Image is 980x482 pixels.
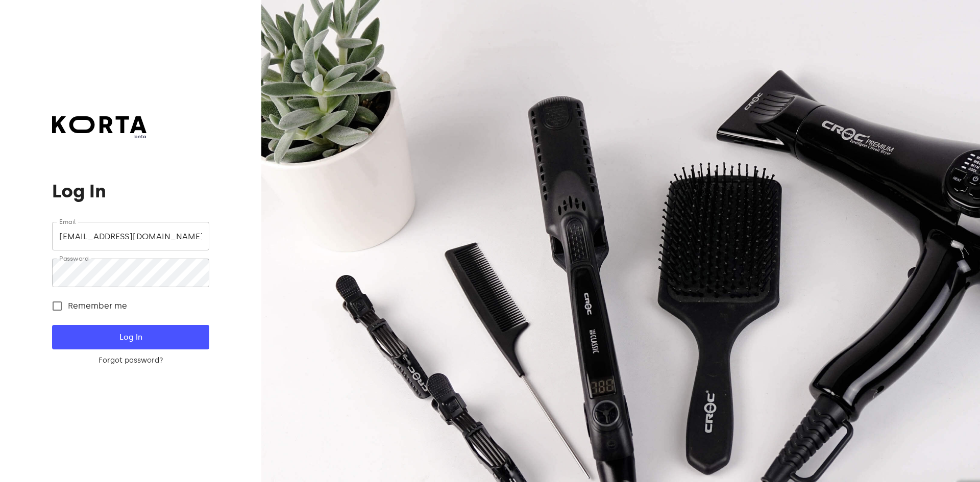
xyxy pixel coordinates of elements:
span: beta [52,133,146,140]
span: Remember me [68,300,127,312]
h1: Log In [52,181,209,201]
a: beta [52,116,146,140]
button: Log In [52,325,209,349]
span: Log In [68,331,192,344]
img: Korta [52,116,146,133]
a: Forgot password? [52,356,209,366]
